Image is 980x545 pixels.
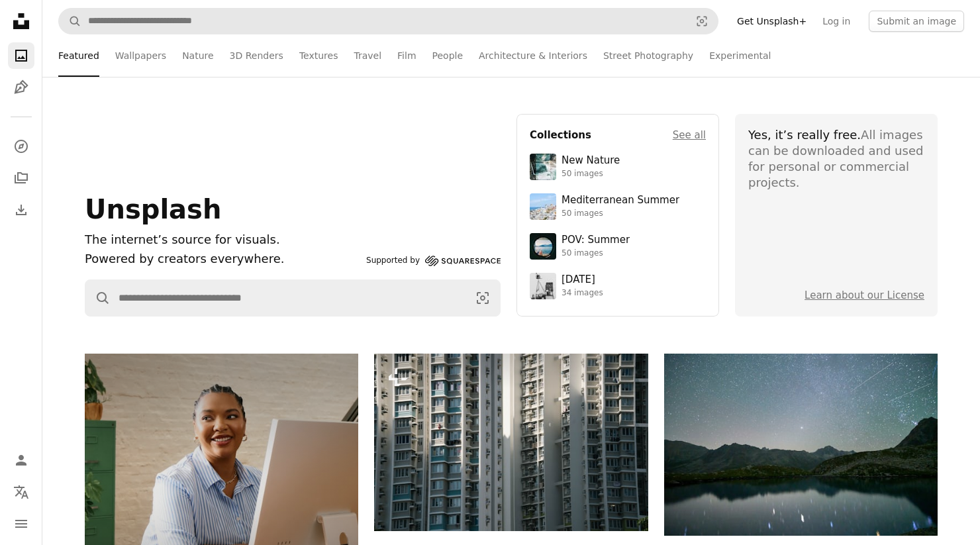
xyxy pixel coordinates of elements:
[432,34,464,77] a: People
[354,34,381,77] a: Travel
[8,479,34,505] button: Language
[805,289,924,301] a: Learn about our License
[397,34,416,77] a: Film
[85,280,111,316] button: Search Unsplash
[85,230,361,250] h1: The internet’s source for visuals.
[562,273,603,287] div: [DATE]
[530,233,706,260] a: POV: Summer50 images
[562,209,679,219] div: 50 images
[59,9,81,34] button: Search Unsplash
[58,8,718,34] form: Find visuals sitewide
[8,8,34,37] a: Home — Unsplash
[374,354,648,531] img: Tall apartment buildings with many windows and balconies.
[299,34,338,77] a: Textures
[8,511,34,537] button: Menu
[530,154,706,180] a: New Nature50 images
[8,447,34,473] a: Log in / Sign up
[748,127,924,191] div: All images can be downloaded and used for personal or commercial projects.
[530,193,706,220] a: Mediterranean Summer50 images
[374,436,648,448] a: Tall apartment buildings with many windows and balconies.
[85,250,361,269] p: Powered by creators everywhere.
[85,484,358,496] a: A woman smiling while working at a computer
[465,280,500,316] button: Visual search
[115,34,166,77] a: Wallpapers
[182,34,213,77] a: Nature
[814,11,858,32] a: Log in
[8,165,34,191] a: Collections
[562,194,679,207] div: Mediterranean Summer
[530,154,556,180] img: premium_photo-1755037089989-422ee333aef9
[230,34,283,77] a: 3D Renders
[8,197,34,223] a: Download History
[562,248,630,259] div: 50 images
[869,11,964,32] button: Submit an image
[530,273,706,299] a: [DATE]34 images
[479,34,587,77] a: Architecture & Interiors
[530,273,556,299] img: photo-1682590564399-95f0109652fe
[686,9,718,34] button: Visual search
[85,279,501,317] form: Find visuals sitewide
[530,127,591,143] h4: Collections
[603,34,693,77] a: Street Photography
[8,133,34,160] a: Explore
[729,11,814,32] a: Get Unsplash+
[366,253,501,269] a: Supported by
[85,194,221,224] span: Unsplash
[530,233,556,260] img: premium_photo-1753820185677-ab78a372b033
[562,234,630,247] div: POV: Summer
[8,42,34,69] a: Photos
[709,34,771,77] a: Experimental
[748,128,861,142] span: Yes, it’s really free.
[664,438,938,450] a: Starry night sky over a calm mountain lake
[664,354,938,536] img: Starry night sky over a calm mountain lake
[562,288,603,299] div: 34 images
[530,193,556,220] img: premium_photo-1688410049290-d7394cc7d5df
[8,74,34,101] a: Illustrations
[673,127,706,143] a: See all
[562,169,620,179] div: 50 images
[562,154,620,168] div: New Nature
